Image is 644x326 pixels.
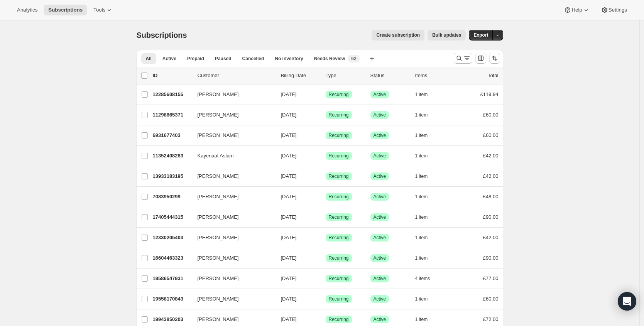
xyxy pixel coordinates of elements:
[153,254,191,262] p: 16604463323
[12,5,42,15] button: Analytics
[326,72,364,79] div: Type
[281,112,297,118] span: [DATE]
[415,253,436,264] button: 1 item
[281,214,297,220] span: [DATE]
[153,110,499,120] div: 11298865371[PERSON_NAME][DATE]SuccessRecurringSuccessActive1 item£60.00
[329,275,349,282] span: Recurring
[415,232,436,243] button: 1 item
[198,234,239,242] span: [PERSON_NAME]
[351,56,356,62] span: 62
[415,255,428,261] span: 1 item
[415,110,436,120] button: 1 item
[281,194,297,199] span: [DATE]
[153,91,191,98] p: 12285608155
[415,314,436,325] button: 1 item
[198,72,275,79] p: Customer
[198,213,239,221] span: [PERSON_NAME]
[374,214,386,220] span: Active
[93,7,105,13] span: Tools
[198,172,239,180] span: [PERSON_NAME]
[193,272,270,285] button: [PERSON_NAME]
[559,5,594,15] button: Help
[329,316,349,323] span: Recurring
[432,32,461,38] span: Bulk updates
[193,293,270,305] button: [PERSON_NAME]
[198,152,234,160] span: Kayenaat Aslam
[153,193,191,201] p: 7083950299
[483,214,499,220] span: £90.00
[483,255,499,261] span: £90.00
[198,275,239,282] span: [PERSON_NAME]
[193,170,270,182] button: [PERSON_NAME]
[374,132,386,139] span: Active
[415,150,436,161] button: 1 item
[153,232,499,243] div: 12330205403[PERSON_NAME][DATE]SuccessRecurringSuccessActive1 item£42.00
[198,254,239,262] span: [PERSON_NAME]
[153,130,499,141] div: 6931677403[PERSON_NAME][DATE]SuccessRecurringSuccessActive1 item£60.00
[153,72,191,79] p: ID
[153,212,499,223] div: 17405444315[PERSON_NAME][DATE]SuccessRecurringSuccessActive1 item£90.00
[483,194,499,199] span: £48.00
[571,7,582,13] span: Help
[483,235,499,240] span: £42.00
[454,53,472,64] button: Search and filter results
[153,191,499,202] div: 7083950299[PERSON_NAME][DATE]SuccessRecurringSuccessActive1 item£48.00
[198,91,239,98] span: [PERSON_NAME]
[193,191,270,203] button: [PERSON_NAME]
[193,231,270,244] button: [PERSON_NAME]
[415,212,436,223] button: 1 item
[489,53,500,64] button: Sort the results
[596,5,632,15] button: Settings
[415,153,428,159] span: 1 item
[281,296,297,302] span: [DATE]
[374,112,386,118] span: Active
[483,173,499,179] span: £42.00
[483,296,499,302] span: £60.00
[480,91,499,97] span: £119.94
[374,235,386,241] span: Active
[193,150,270,162] button: Kayenaat Aslam
[193,313,270,326] button: [PERSON_NAME]
[374,316,386,323] span: Active
[281,275,297,281] span: [DATE]
[275,56,303,62] span: No inventory
[187,56,204,62] span: Prepaid
[415,91,428,98] span: 1 item
[415,132,428,139] span: 1 item
[153,294,499,304] div: 19558170843[PERSON_NAME][DATE]SuccessRecurringSuccessActive1 item£60.00
[415,173,428,179] span: 1 item
[415,235,428,241] span: 1 item
[366,53,378,64] button: Create new view
[329,214,349,220] span: Recurring
[153,111,191,119] p: 11298865371
[415,191,436,202] button: 1 item
[415,130,436,141] button: 1 item
[198,316,239,323] span: [PERSON_NAME]
[153,234,191,242] p: 12330205403
[488,72,498,79] p: Total
[198,295,239,303] span: [PERSON_NAME]
[329,255,349,261] span: Recurring
[193,252,270,264] button: [PERSON_NAME]
[329,173,349,179] span: Recurring
[153,213,191,221] p: 17405444315
[374,91,386,98] span: Active
[415,273,439,284] button: 4 items
[329,235,349,241] span: Recurring
[153,152,191,160] p: 11352408283
[281,91,297,97] span: [DATE]
[372,30,424,41] button: Create subscription
[374,153,386,159] span: Active
[329,296,349,302] span: Recurring
[415,296,428,302] span: 1 item
[48,7,83,13] span: Subscriptions
[44,5,87,15] button: Subscriptions
[314,56,345,62] span: Needs Review
[415,72,454,79] div: Items
[281,173,297,179] span: [DATE]
[198,132,239,139] span: [PERSON_NAME]
[162,56,176,62] span: Active
[428,30,466,41] button: Bulk updates
[17,7,37,13] span: Analytics
[198,111,239,119] span: [PERSON_NAME]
